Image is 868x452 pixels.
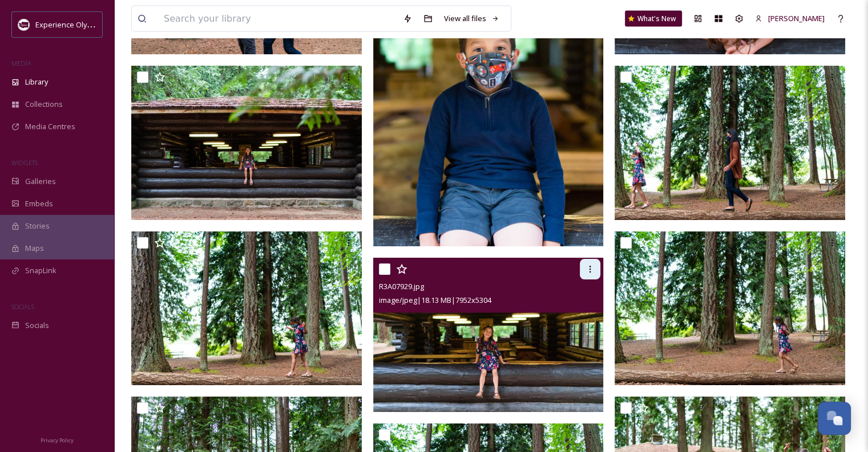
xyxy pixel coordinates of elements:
[25,176,56,187] span: Galleries
[438,7,505,30] a: View all files
[11,302,34,311] span: SOCIALS
[818,402,851,435] button: Open Chat
[41,433,74,446] a: Privacy Policy
[373,258,604,412] img: R3A07929.jpg
[18,19,30,30] img: download.jpeg
[158,6,397,31] input: Search your library
[25,221,50,231] span: Stories
[25,320,49,331] span: Socials
[25,77,48,87] span: Library
[11,59,31,67] span: MEDIA
[25,99,63,110] span: Collections
[25,243,44,254] span: Maps
[379,281,424,291] span: R3A07929.jpg
[11,158,38,167] span: WIDGETS
[25,198,53,209] span: Embeds
[625,11,682,27] a: What's New
[131,231,362,386] img: R3A07886.jpg
[25,265,56,276] span: SnapLink
[615,66,845,220] img: R3A07895.jpg
[25,121,75,132] span: Media Centres
[768,13,825,23] span: [PERSON_NAME]
[749,7,830,30] a: [PERSON_NAME]
[35,19,103,30] span: Experience Olympia
[131,66,362,220] img: R3A07930.jpg
[379,295,491,305] span: image/jpeg | 18.13 MB | 7952 x 5304
[615,231,845,386] img: R3A07883.jpg
[41,437,74,444] span: Privacy Policy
